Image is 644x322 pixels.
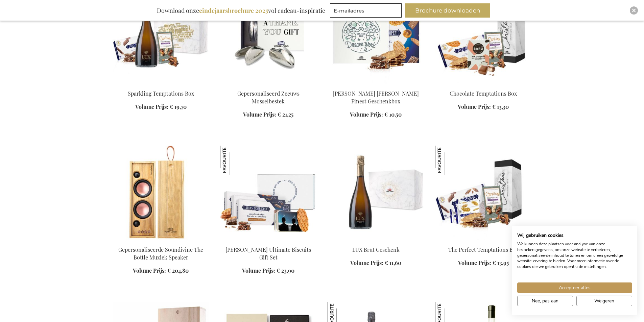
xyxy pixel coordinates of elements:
div: Download onze vol cadeau-inspiratie [154,3,328,18]
a: Personalised Soundivine The Bottle Music Speaker [113,238,209,244]
a: Jules Destrooper Jules' Finest Gift Box Jules Destrooper Jules' Finest Geschenkbox [328,81,424,88]
button: Brochure downloaden [405,3,490,18]
img: Lux Sparkling Wine [328,146,424,240]
span: € 11,60 [385,259,401,266]
a: Chocolate Temptations Box [450,90,517,97]
span: Volume Prijs: [133,267,166,274]
a: Chocolate Temptations Box Chocolate Temptations Box [435,81,532,88]
a: The Perfect Temptations Box The Perfect Temptations Box [435,238,532,244]
form: marketing offers and promotions [330,3,404,20]
a: LUX Brut Geschenk [352,246,400,253]
span: € 204,80 [167,267,189,274]
img: Personalised Soundivine The Bottle Music Speaker [113,146,209,240]
button: Accepteer alle cookies [517,282,632,293]
div: Close [630,6,638,15]
span: Volume Prijs: [242,267,275,274]
input: E-mailadres [330,3,402,18]
span: Volume Prijs: [350,259,383,266]
a: Sparkling Temptations Box [128,90,194,97]
a: Jules Destrooper Ultimate Biscuits Gift Set Jules Destrooper Ultimate Biscuits Gift Set [220,238,317,244]
img: Close [632,8,636,13]
span: Volume Prijs: [458,259,491,266]
a: Volume Prijs: € 13,30 [458,103,509,111]
span: € 23,90 [277,267,294,274]
a: Volume Prijs: € 204,80 [133,267,189,275]
a: Volume Prijs: € 19,70 [135,103,187,111]
a: [PERSON_NAME] Ultimate Biscuits Gift Set [225,246,311,261]
a: Gepersonaliseerde Soundivine The Bottle Muziek Speaker [118,246,203,261]
img: The Perfect Temptations Box [435,146,532,240]
a: Volume Prijs: € 13,95 [458,259,509,267]
span: € 13,95 [493,259,509,266]
span: Volume Prijs: [135,103,168,110]
span: Nee, pas aan [532,297,558,304]
span: € 10,50 [384,111,402,118]
a: [PERSON_NAME] [PERSON_NAME] Finest Geschenkbox [333,90,419,105]
a: Personalised Zeeland Mussel Cutlery Gepersonaliseerd Zeeuws Mosselbestek [220,81,317,88]
span: Volume Prijs: [458,103,491,110]
a: Sparkling Temptations Bpx Sparkling Temptations Box [113,81,209,88]
span: € 19,70 [170,103,187,110]
img: Jules Destrooper Ultimate Biscuits Gift Set [220,146,317,240]
button: Pas cookie voorkeuren aan [517,296,573,306]
h2: Wij gebruiken cookies [517,232,632,239]
a: The Perfect Temptations Box [448,246,519,253]
button: Alle cookies weigeren [576,296,632,306]
img: Jules Destrooper Ultimate Biscuits Gift Set [220,146,249,175]
span: Volume Prijs: [350,111,383,118]
a: Volume Prijs: € 10,50 [350,111,402,119]
img: The Perfect Temptations Box [435,146,464,175]
span: Weigeren [594,297,614,304]
span: € 13,30 [492,103,509,110]
p: We kunnen deze plaatsen voor analyse van onze bezoekersgegevens, om onze website te verbeteren, g... [517,241,632,270]
a: Lux Sparkling Wine [328,238,424,244]
a: Volume Prijs: € 11,60 [350,259,401,267]
a: Volume Prijs: € 23,90 [242,267,294,275]
span: Accepteer alles [559,284,591,291]
b: eindejaarsbrochure 2025 [199,6,268,15]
